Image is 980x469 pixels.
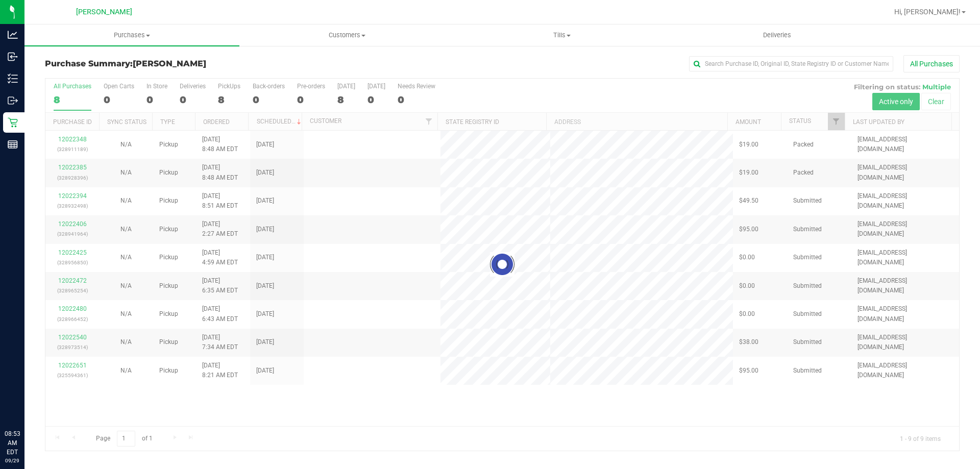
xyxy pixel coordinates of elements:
[5,457,20,464] p: 09/29
[24,24,239,46] a: Purchases
[455,31,669,40] span: Tills
[894,8,961,16] span: Hi, [PERSON_NAME]!
[454,24,669,46] a: Tills
[10,387,41,418] iframe: Resource center
[903,55,960,72] button: All Purchases
[8,95,18,106] inline-svg: Outbound
[76,8,132,16] span: [PERSON_NAME]
[749,31,805,40] span: Deliveries
[8,30,18,40] inline-svg: Analytics
[24,31,239,40] span: Purchases
[8,73,18,84] inline-svg: Inventory
[45,59,350,68] h3: Purchase Summary:
[133,59,206,68] span: [PERSON_NAME]
[8,52,18,62] inline-svg: Inbound
[239,24,454,46] a: Customers
[8,139,18,150] inline-svg: Reports
[670,24,885,46] a: Deliveries
[5,429,20,457] p: 08:53 AM EDT
[240,31,454,40] span: Customers
[689,56,893,71] input: Search Purchase ID, Original ID, State Registry ID or Customer Name...
[8,117,18,128] inline-svg: Retail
